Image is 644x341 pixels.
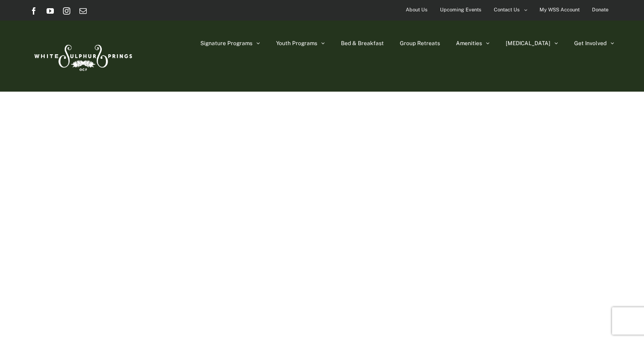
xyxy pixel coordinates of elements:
a: Amenities [456,21,490,66]
a: Email [79,7,87,15]
a: Get Involved [574,21,614,66]
a: Group Retreats [400,21,440,66]
span: Upcoming Events [440,3,482,16]
a: Facebook [30,7,37,15]
span: My WSS Account [539,3,580,16]
span: Bed & Breakfast [341,41,384,46]
nav: Main Menu [200,21,614,66]
span: [MEDICAL_DATA] [506,41,550,46]
a: YouTube [47,7,54,15]
a: [MEDICAL_DATA] [506,21,558,66]
span: Get Involved [574,41,607,46]
span: Donate [592,3,608,16]
img: White Sulphur Springs Logo [30,35,135,77]
span: Amenities [456,41,482,46]
a: Instagram [63,7,70,15]
a: Youth Programs [276,21,325,66]
span: Group Retreats [400,41,440,46]
span: Signature Programs [200,41,252,46]
a: Bed & Breakfast [341,21,384,66]
a: Signature Programs [200,21,260,66]
span: Contact Us [494,3,520,16]
span: About Us [406,3,428,16]
span: Youth Programs [276,41,317,46]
